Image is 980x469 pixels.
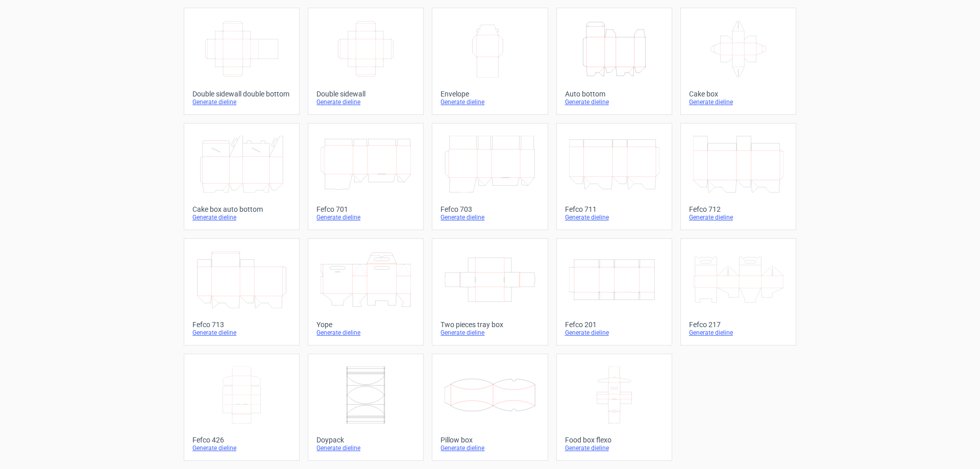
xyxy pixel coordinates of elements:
div: Fefco 711 [565,205,664,213]
a: Two pieces tray boxGenerate dieline [432,238,548,345]
a: Auto bottomGenerate dieline [556,8,672,115]
div: Generate dieline [440,329,539,337]
a: EnvelopeGenerate dieline [432,8,548,115]
div: Generate dieline [689,329,788,337]
div: Food box flexo [565,436,664,444]
a: Fefco 711Generate dieline [556,123,672,230]
div: Cake box [689,90,788,98]
div: Generate dieline [565,444,664,452]
div: Generate dieline [192,444,291,452]
a: Cake boxGenerate dieline [680,8,796,115]
div: Double sidewall [316,90,415,98]
div: Yope [316,320,415,329]
a: Food box flexoGenerate dieline [556,354,672,461]
a: Fefco 217Generate dieline [680,238,796,345]
a: Cake box auto bottomGenerate dieline [184,123,300,230]
div: Pillow box [440,436,539,444]
div: Double sidewall double bottom [192,90,291,98]
div: Generate dieline [316,329,415,337]
div: Generate dieline [316,444,415,452]
div: Fefco 701 [316,205,415,213]
div: Fefco 217 [689,320,788,329]
div: Generate dieline [565,213,664,221]
div: Generate dieline [316,98,415,106]
div: Generate dieline [689,213,788,221]
div: Fefco 703 [440,205,539,213]
div: Fefco 713 [192,320,291,329]
div: Generate dieline [565,329,664,337]
div: Fefco 201 [565,320,664,329]
div: Two pieces tray box [440,320,539,329]
div: Cake box auto bottom [192,205,291,213]
a: Pillow boxGenerate dieline [432,354,548,461]
a: Fefco 703Generate dieline [432,123,548,230]
div: Generate dieline [440,98,539,106]
a: DoypackGenerate dieline [308,354,424,461]
div: Fefco 426 [192,436,291,444]
div: Generate dieline [316,213,415,221]
a: Fefco 712Generate dieline [680,123,796,230]
div: Generate dieline [565,98,664,106]
div: Envelope [440,90,539,98]
a: Fefco 713Generate dieline [184,238,300,345]
div: Generate dieline [689,98,788,106]
div: Fefco 712 [689,205,788,213]
div: Generate dieline [440,213,539,221]
a: Fefco 201Generate dieline [556,238,672,345]
a: Double sidewall double bottomGenerate dieline [184,8,300,115]
a: Fefco 426Generate dieline [184,354,300,461]
div: Auto bottom [565,90,664,98]
div: Generate dieline [192,329,291,337]
div: Generate dieline [440,444,539,452]
div: Generate dieline [192,98,291,106]
div: Generate dieline [192,213,291,221]
a: YopeGenerate dieline [308,238,424,345]
a: Double sidewallGenerate dieline [308,8,424,115]
a: Fefco 701Generate dieline [308,123,424,230]
div: Doypack [316,436,415,444]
